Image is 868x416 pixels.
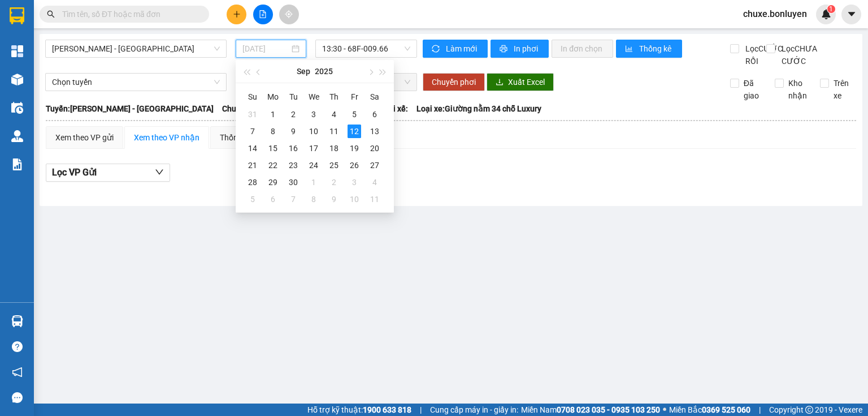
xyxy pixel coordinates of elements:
[784,77,811,102] span: Kho nhận
[829,77,857,102] span: Trên xe
[327,192,341,206] div: 9
[344,106,364,123] td: 2025-09-05
[263,191,283,208] td: 2025-10-06
[348,192,361,206] div: 10
[279,5,299,24] button: aim
[266,158,280,172] div: 22
[344,174,364,191] td: 2025-10-03
[324,88,344,106] th: Th
[55,131,114,144] div: Xem theo VP gửi
[307,192,320,206] div: 8
[324,157,344,174] td: 2025-09-25
[364,106,385,123] td: 2025-09-06
[242,157,263,174] td: 2025-09-21
[322,40,411,57] span: 13:30 - 68F-009.66
[423,73,485,91] button: Chuyển phơi
[155,168,164,177] span: down
[364,157,385,174] td: 2025-09-27
[344,157,364,174] td: 2025-09-26
[303,191,324,208] td: 2025-10-08
[368,125,381,138] div: 13
[52,74,220,91] span: Chọn tuyến
[315,60,333,83] button: 2025
[521,404,660,416] span: Miền Nam
[12,341,23,352] span: question-circle
[639,42,673,55] span: Thống kê
[702,405,750,414] strong: 0369 525 060
[266,192,280,206] div: 6
[420,404,422,416] span: |
[263,123,283,140] td: 2025-09-08
[259,10,267,18] span: file-add
[307,125,320,138] div: 10
[307,175,320,189] div: 1
[446,42,479,55] span: Làm mới
[246,175,259,189] div: 28
[242,123,263,140] td: 2025-09-07
[368,141,381,155] div: 20
[303,106,324,123] td: 2025-09-03
[327,108,341,121] div: 4
[12,367,23,378] span: notification
[841,5,861,24] button: caret-down
[263,174,283,191] td: 2025-09-29
[233,10,241,18] span: plus
[344,191,364,208] td: 2025-10-10
[487,73,554,91] button: downloadXuất Excel
[303,157,324,174] td: 2025-09-24
[303,174,324,191] td: 2025-10-01
[669,404,750,416] span: Miền Bắc
[491,40,549,58] button: printerIn phơi
[327,141,341,155] div: 18
[348,108,361,121] div: 5
[287,192,300,206] div: 7
[242,140,263,157] td: 2025-09-14
[552,40,613,58] button: In đơn chọn
[303,140,324,157] td: 2025-09-17
[557,405,660,414] strong: 0708 023 035 - 0935 103 250
[242,42,289,55] input: 12/09/2025
[327,158,341,172] div: 25
[287,175,300,189] div: 30
[11,158,23,170] img: solution-icon
[327,125,341,138] div: 11
[514,42,540,55] span: In phơi
[307,108,320,121] div: 3
[348,141,361,155] div: 19
[246,125,259,138] div: 7
[266,125,280,138] div: 8
[283,140,303,157] td: 2025-09-16
[266,108,280,121] div: 1
[222,102,305,115] span: Chuyến: (13:30 [DATE])
[432,45,441,54] span: sync
[734,7,816,21] span: chuxe.bonluyen
[242,174,263,191] td: 2025-09-28
[242,88,263,106] th: Su
[368,158,381,172] div: 27
[384,102,408,115] span: Tài xế:
[285,10,293,18] span: aim
[307,141,320,155] div: 17
[134,131,199,144] div: Xem theo VP nhận
[52,165,97,179] span: Lọc VP Gửi
[46,104,214,113] b: Tuyến: [PERSON_NAME] - [GEOGRAPHIC_DATA]
[263,106,283,123] td: 2025-09-01
[364,88,385,106] th: Sa
[324,106,344,123] td: 2025-09-04
[327,175,341,189] div: 2
[363,405,411,414] strong: 1900 633 818
[297,60,310,83] button: Sep
[246,141,259,155] div: 14
[616,40,682,58] button: bar-chartThống kê
[759,404,761,416] span: |
[324,123,344,140] td: 2025-09-11
[307,404,411,416] span: Hỗ trợ kỹ thuật:
[12,392,23,403] span: message
[283,191,303,208] td: 2025-10-07
[348,125,361,138] div: 12
[368,192,381,206] div: 11
[10,7,24,24] img: logo-vxr
[324,140,344,157] td: 2025-09-18
[263,157,283,174] td: 2025-09-22
[416,102,541,115] span: Loại xe: Giường nằm 34 chỗ Luxury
